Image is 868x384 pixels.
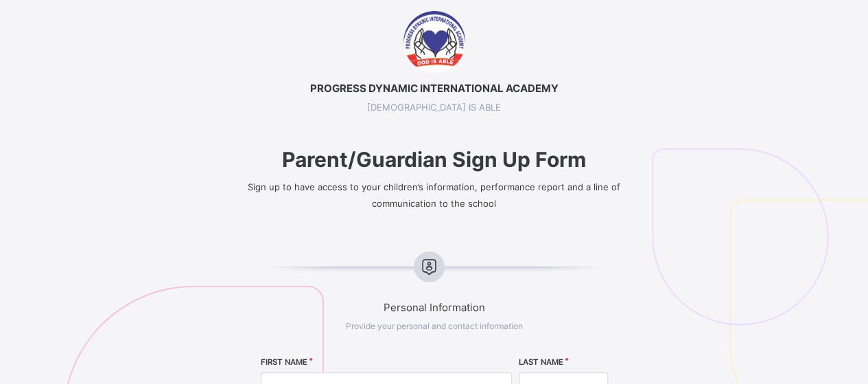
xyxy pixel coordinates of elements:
label: FIRST NAME [261,357,307,367]
span: [DEMOGRAPHIC_DATA] IS ABLE [217,102,651,113]
span: Provide your personal and contact information [346,321,523,331]
span: PROGRESS DYNAMIC INTERNATIONAL ACADEMY [217,82,651,95]
span: Parent/Guardian Sign Up Form [217,147,651,172]
span: Sign up to have access to your children’s information, performance report and a line of communica... [248,181,620,209]
span: Personal Information [217,301,651,314]
label: LAST NAME [519,357,563,367]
